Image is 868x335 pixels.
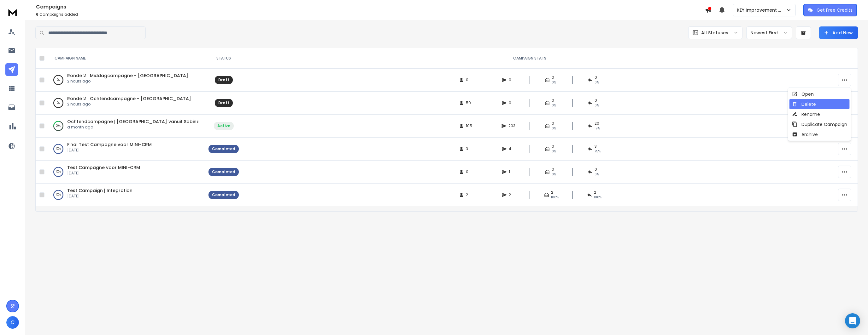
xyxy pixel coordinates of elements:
[552,75,554,80] span: 0
[466,77,472,82] span: 0
[595,126,600,131] span: 19 %
[845,313,860,328] div: Open Intercom Messenger
[595,144,597,149] span: 3
[67,95,191,102] a: Ronde 2 | Ochtendcampagne - [GEOGRAPHIC_DATA]
[56,192,61,198] p: 100 %
[217,123,230,128] div: Active
[508,123,515,128] span: 203
[595,98,597,103] span: 0
[552,172,556,177] span: 0%
[47,48,205,69] th: CAMPAIGN NAME
[67,171,140,176] p: [DATE]
[67,72,188,79] a: Ronde 2 | Middagcampagne - [GEOGRAPHIC_DATA]
[212,192,235,197] div: Completed
[509,146,515,151] span: 4
[595,172,599,177] span: 0 %
[466,146,472,151] span: 3
[552,167,554,172] span: 0
[67,194,132,199] p: [DATE]
[466,192,472,197] span: 2
[67,148,152,153] p: [DATE]
[701,30,728,36] p: All Statuses
[36,3,705,11] h1: Campaigns
[57,77,60,83] p: 0 %
[205,48,243,69] th: STATUS
[36,12,705,17] p: Campaigns added
[552,103,556,108] span: 0%
[595,149,601,154] span: 75 %
[551,195,559,200] span: 100 %
[803,4,857,16] button: Get Free Credits
[552,80,556,85] span: 0%
[47,69,205,92] td: 0%Ronde 2 | Middagcampagne - [GEOGRAPHIC_DATA]2 hours ago
[819,26,858,39] button: Add New
[56,123,61,129] p: 29 %
[792,121,847,128] div: Duplicate Campaign
[6,316,19,329] button: C
[594,190,596,195] span: 2
[746,26,792,39] button: Newest First
[509,169,515,174] span: 1
[36,12,38,17] span: 6
[67,79,188,84] p: 2 hours ago
[67,187,132,194] a: Test Campaign | Integration
[466,123,472,128] span: 105
[47,92,205,115] td: 0%Ronde 2 | Ochtendcampagne - [GEOGRAPHIC_DATA]2 hours ago
[595,80,599,85] span: 0%
[552,149,556,154] span: 0%
[56,169,61,175] p: 100 %
[595,103,599,108] span: 0%
[595,167,597,172] span: 0
[466,100,472,105] span: 59
[552,98,554,103] span: 0
[792,101,816,107] div: Delete
[56,146,61,152] p: 100 %
[551,190,553,195] span: 2
[47,161,205,184] td: 100%Test Campagne voor MINI-CRM[DATE]
[466,169,472,174] span: 0
[67,125,198,130] p: a month ago
[57,100,60,106] p: 0 %
[67,102,191,107] p: 2 hours ago
[552,144,554,149] span: 0
[243,48,817,69] th: CAMPAIGN STATS
[792,131,818,138] div: Archive
[737,7,786,13] p: KEY Improvement B.V.
[6,6,19,18] img: logo
[47,184,205,207] td: 100%Test Campaign | Integration[DATE]
[212,146,235,151] div: Completed
[218,100,229,105] div: Draft
[552,121,554,126] span: 0
[509,100,515,105] span: 0
[552,126,556,131] span: 0%
[47,138,205,161] td: 100%Final Test Campagne voor MINI-CRM[DATE]
[509,192,515,197] span: 2
[67,164,140,171] a: Test Campagne voor MINI-CRM
[47,115,205,138] td: 29%Ochtendcampagne | [GEOGRAPHIC_DATA] vanuit Sabine's Naama month ago
[595,121,599,126] span: 20
[218,77,229,82] div: Draft
[792,111,820,117] div: Rename
[817,7,853,13] p: Get Free Credits
[792,91,814,97] div: Open
[67,118,218,125] a: Ochtendcampagne | [GEOGRAPHIC_DATA] vanuit Sabine's Naam
[212,169,235,174] div: Completed
[509,77,515,82] span: 0
[67,141,152,148] a: Final Test Campagne voor MINI-CRM
[594,195,601,200] span: 100 %
[595,75,597,80] span: 0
